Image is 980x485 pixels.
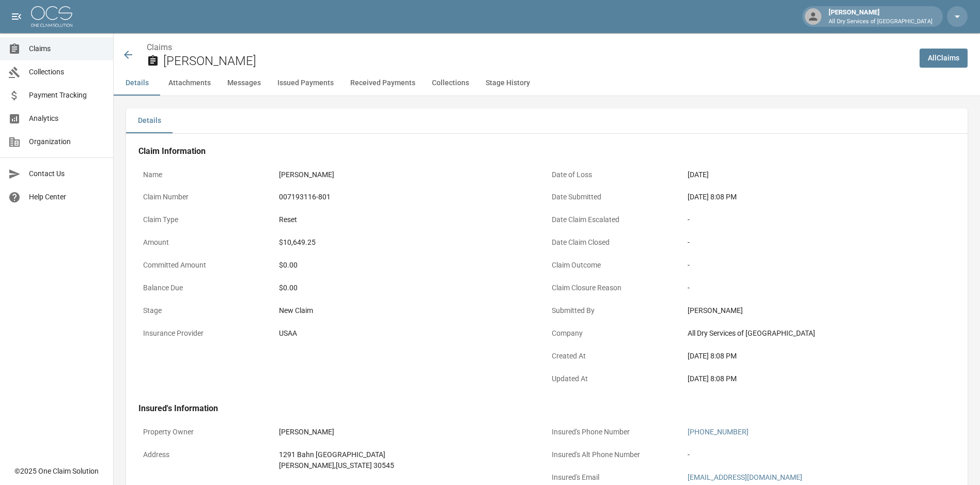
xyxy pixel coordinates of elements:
[138,210,274,230] p: Claim Type
[29,113,105,124] span: Analytics
[279,305,542,316] div: New Claim
[126,108,173,133] button: Details
[138,165,274,185] p: Name
[29,43,105,54] span: Claims
[547,278,683,298] p: Claim Closure Reason
[547,301,683,321] p: Submitted By
[138,255,274,275] p: Committed Amount
[688,328,951,339] div: All Dry Services of [GEOGRAPHIC_DATA]
[279,237,316,248] div: $10,649.25
[688,237,951,248] div: -
[138,232,274,253] p: Amount
[6,6,27,27] button: open drawer
[547,369,683,389] p: Updated At
[279,328,297,339] div: USAA
[138,403,955,414] h4: Insured's Information
[424,71,477,96] button: Collections
[547,422,683,442] p: Insured's Phone Number
[147,41,911,54] nav: breadcrumb
[29,90,105,101] span: Payment Tracking
[279,283,542,293] div: $0.00
[163,54,911,69] h2: [PERSON_NAME]
[138,445,274,465] p: Address
[547,210,683,230] p: Date Claim Escalated
[279,449,394,460] div: 1291 Bahn [GEOGRAPHIC_DATA]
[147,42,172,52] a: Claims
[547,187,683,207] p: Date Submitted
[547,445,683,465] p: Insured's Alt Phone Number
[114,71,980,96] div: anchor tabs
[547,165,683,185] p: Date of Loss
[920,49,968,68] a: AllClaims
[31,6,72,27] img: ocs-logo-white-transparent.png
[219,71,269,96] button: Messages
[688,305,951,316] div: [PERSON_NAME]
[138,422,274,442] p: Property Owner
[547,255,683,275] p: Claim Outcome
[29,136,105,147] span: Organization
[688,260,951,271] div: -
[688,214,951,225] div: -
[126,108,968,133] div: details tabs
[825,7,937,26] div: [PERSON_NAME]
[14,466,99,476] div: © 2025 One Claim Solution
[688,449,690,460] div: -
[688,428,749,436] a: [PHONE_NUMBER]
[688,169,709,180] div: [DATE]
[138,323,274,343] p: Insurance Provider
[547,232,683,253] p: Date Claim Closed
[160,71,219,96] button: Attachments
[29,192,105,202] span: Help Center
[829,18,932,26] p: All Dry Services of [GEOGRAPHIC_DATA]
[279,427,334,437] div: [PERSON_NAME]
[477,71,538,96] button: Stage History
[688,192,951,202] div: [DATE] 8:08 PM
[688,373,951,384] div: [DATE] 8:08 PM
[688,351,951,362] div: [DATE] 8:08 PM
[688,473,802,481] a: [EMAIL_ADDRESS][DOMAIN_NAME]
[342,71,424,96] button: Received Payments
[279,169,334,180] div: [PERSON_NAME]
[547,346,683,366] p: Created At
[279,214,297,225] div: Reset
[138,146,955,157] h4: Claim Information
[29,67,105,77] span: Collections
[114,71,160,96] button: Details
[138,301,274,321] p: Stage
[279,460,394,471] div: [PERSON_NAME] , [US_STATE] 30545
[269,71,342,96] button: Issued Payments
[138,278,274,298] p: Balance Due
[279,192,331,202] div: 007193116-801
[279,260,542,271] div: $0.00
[547,323,683,343] p: Company
[688,283,951,293] div: -
[29,168,105,179] span: Contact Us
[138,187,274,207] p: Claim Number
